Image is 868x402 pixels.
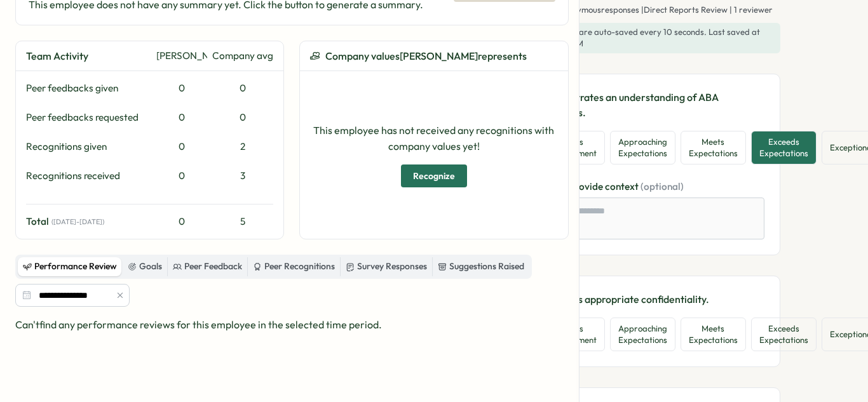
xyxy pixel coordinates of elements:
div: . Last saved at [DATE] 1:39 PM [522,23,780,53]
div: Recognitions received [26,169,151,183]
div: 0 [156,111,207,124]
div: Peer Feedback [173,260,242,274]
div: Recognitions given [26,140,151,154]
button: Exceeds Expectations [751,131,817,164]
button: Meets Expectations [681,131,746,164]
div: 0 [156,81,207,95]
div: 0 [156,169,207,183]
div: Survey Responses [346,260,427,274]
div: 0 [212,81,273,95]
button: Approaching Expectations [610,318,675,351]
span: Can't find any performance reviews for this employee in the selected time period. [15,318,382,331]
span: context [605,180,641,192]
div: Peer feedbacks requested [26,111,151,124]
div: 0 [156,140,207,154]
div: Company avg [212,49,273,63]
div: 0 [156,215,207,229]
span: Total [26,215,49,229]
div: 0 [212,111,273,124]
span: ( [DATE] - [DATE] ) [51,218,104,226]
button: Approaching Expectations [610,131,675,164]
span: Recognize [413,165,455,187]
div: Goals [128,260,162,274]
button: Exceeds Expectations [751,318,817,351]
span: provide [569,180,605,192]
span: (optional) [641,180,684,192]
div: Team Activity [26,48,151,64]
div: 3 [212,169,273,183]
span: Company values [PERSON_NAME] represents [325,48,527,64]
div: [PERSON_NAME] [156,49,207,63]
p: Maintains appropriate confidentiality. [538,291,764,307]
div: 2 [212,140,273,154]
div: Performance Review [23,260,117,274]
div: 5 [212,215,273,229]
span: Your answers are auto-saved every 10 seconds [526,27,704,37]
span: 🗣️ Non Anonymous responses | Direct Reports Review | 1 reviewer [529,4,773,16]
div: Suggestions Raised [438,260,524,274]
p: This employee has not received any recognitions with company values yet! [310,123,557,154]
div: Peer feedbacks given [26,81,151,95]
button: Meets Expectations [681,318,746,351]
p: Demonstrates an understanding of ABA principles. [538,90,764,121]
div: Peer Recognitions [253,260,335,274]
button: Recognize [401,164,467,187]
